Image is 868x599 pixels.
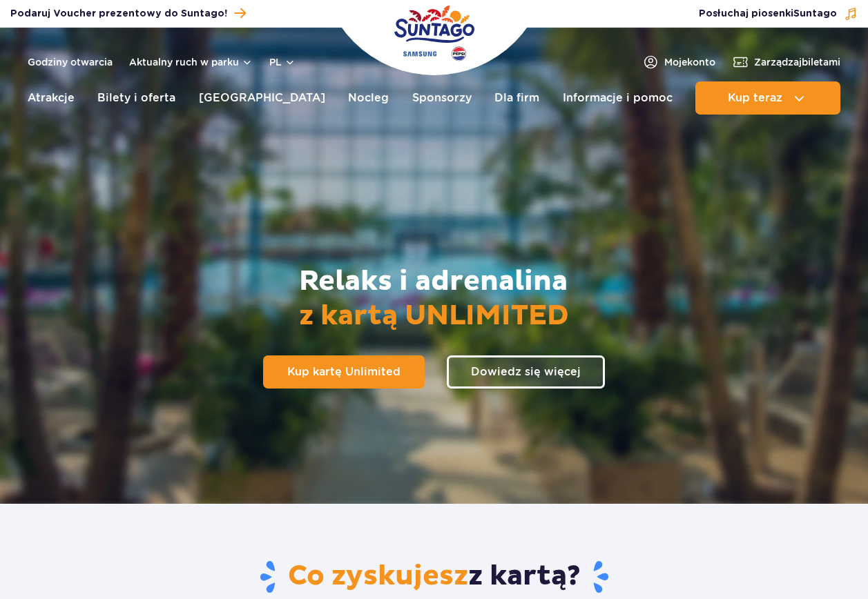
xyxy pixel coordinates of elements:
[699,7,858,21] button: Posłuchaj piosenkiSuntago
[664,55,715,69] span: Moje konto
[699,7,837,21] span: Posłuchaj piosenki
[30,559,838,595] h2: z kartą?
[412,81,472,115] a: Sponsorzy
[695,81,840,115] button: Kup teraz
[10,4,246,23] a: Podaruj Voucher prezentowy do Suntago!
[299,299,569,333] span: z kartą UNLIMITED
[288,559,468,593] span: Co zyskujesz
[563,81,673,115] a: Informacje i pomoc
[471,366,581,377] span: Dowiedz się więcej
[728,92,782,104] span: Kup teraz
[494,81,539,115] a: Dla firm
[28,55,113,69] a: Godziny otwarcia
[199,81,325,115] a: [GEOGRAPHIC_DATA]
[10,7,227,21] span: Podaruj Voucher prezentowy do Suntago!
[28,81,75,115] a: Atrakcje
[754,55,840,69] span: Zarządzaj biletami
[287,366,401,377] span: Kup kartę Unlimited
[447,355,605,389] a: Dowiedz się więcej
[642,54,715,70] a: Mojekonto
[269,55,296,69] button: pl
[263,355,425,389] a: Kup kartę Unlimited
[732,54,840,70] a: Zarządzajbiletami
[97,81,175,115] a: Bilety i oferta
[793,9,837,19] span: Suntago
[299,264,569,333] h2: Relaks i adrenalina
[129,57,253,68] button: Aktualny ruch w parku
[348,81,389,115] a: Nocleg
